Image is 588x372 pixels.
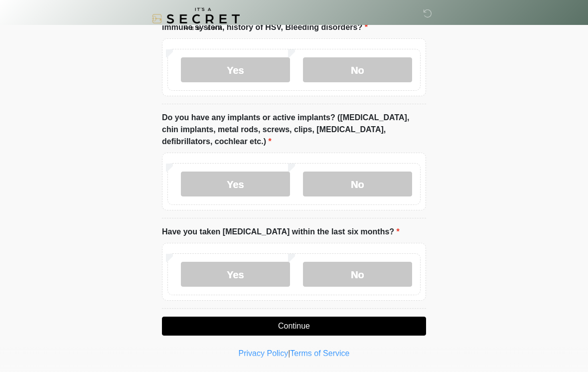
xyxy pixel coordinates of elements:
a: Terms of Service [290,349,349,358]
label: Do you have any implants or active implants? ([MEDICAL_DATA], chin implants, metal rods, screws, ... [162,112,426,148]
a: | [288,349,290,358]
a: Privacy Policy [239,349,289,358]
label: Have you taken [MEDICAL_DATA] within the last six months? [162,226,400,238]
label: Yes [181,57,290,82]
button: Continue [162,317,426,336]
label: Yes [181,172,290,196]
img: It's A Secret Med Spa Logo [152,7,240,30]
label: Yes [181,262,290,287]
label: No [303,57,412,82]
label: No [303,262,412,287]
label: No [303,172,412,196]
